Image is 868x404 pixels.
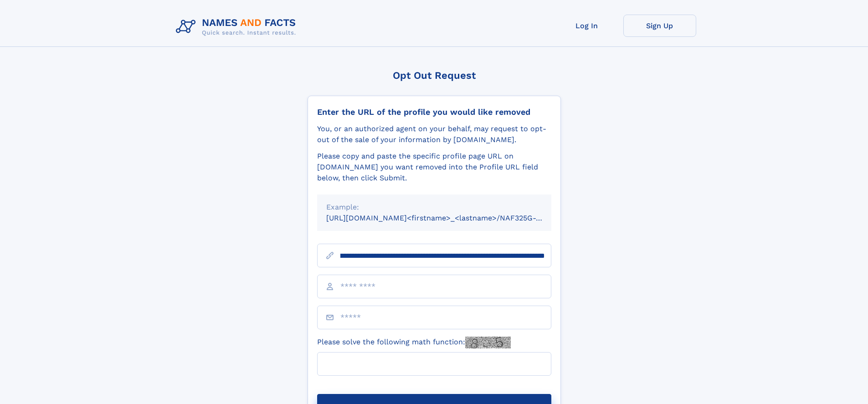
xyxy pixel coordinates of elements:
[308,70,561,81] div: Opt Out Request
[623,15,696,37] a: Sign Up
[317,107,551,117] div: Enter the URL of the profile you would like removed
[172,15,303,39] img: Logo Names and Facts
[317,337,511,348] label: Please solve the following math function:
[326,202,542,213] div: Example:
[317,151,551,184] div: Please copy and paste the specific profile page URL on [DOMAIN_NAME] you want removed into the Pr...
[326,214,569,222] small: [URL][DOMAIN_NAME]<firstname>_<lastname>/NAF325G-xxxxxxxx
[550,15,623,37] a: Log In
[317,123,551,145] div: You, or an authorized agent on your behalf, may request to opt-out of the sale of your informatio...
